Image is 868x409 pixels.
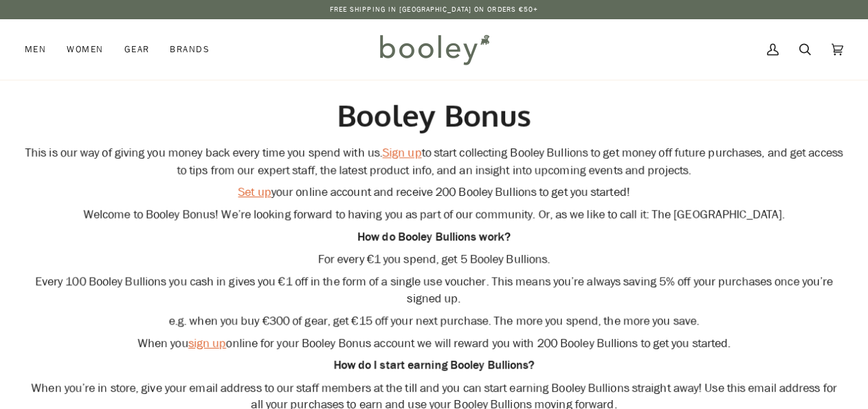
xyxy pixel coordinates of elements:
[333,357,535,373] strong: How do I start earning Booley Bullions?
[238,184,271,201] a: Set up
[25,184,843,201] p: your online account and receive 200 Booley Bullions to get you started!
[330,4,539,15] p: Free Shipping in [GEOGRAPHIC_DATA] on Orders €50+
[114,19,160,80] a: Gear
[188,334,226,351] a: sign up
[25,43,46,56] span: Men
[25,335,843,352] p: When you online for your Booley Bonus account we will reward you with 200 Booley Bullions to get ...
[374,30,494,69] img: Booley
[170,43,210,56] span: Brands
[124,43,150,56] span: Gear
[25,206,843,223] p: Welcome to Booley Bonus! We’re looking forward to having you as part of our community. Or, as we ...
[25,96,843,134] h2: Booley Bonus
[25,145,843,179] p: This is our way of giving you money back every time you spend with us. to start collecting Booley...
[25,251,843,268] p: For every €1 you spend, get 5 Booley Bullions.
[159,19,220,80] a: Brands
[357,229,511,245] strong: How do Booley Bullions work?
[25,313,843,330] p: e.g. when you buy €300 of gear, get €15 off your next purchase. The more you spend, the more you ...
[25,274,843,307] p: Every 100 Booley Bullions you cash in gives you €1 off in the form of a single use voucher. This ...
[56,19,113,80] a: Women
[25,19,56,80] a: Men
[383,144,422,162] a: Sign up
[67,43,103,56] span: Women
